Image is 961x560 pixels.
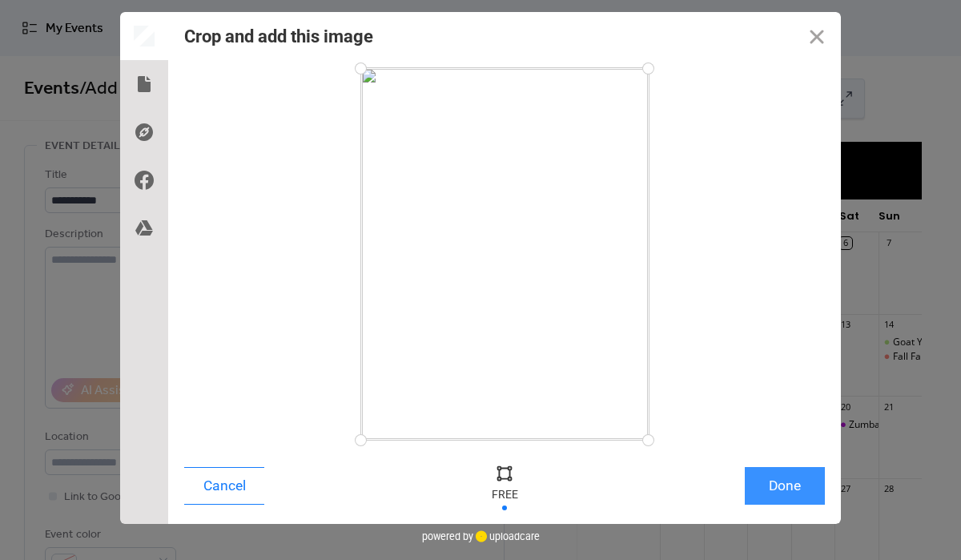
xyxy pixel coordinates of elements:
[793,12,841,60] button: Close
[120,108,168,156] div: Direct Link
[120,156,168,204] div: Facebook
[422,524,540,548] div: powered by
[120,12,168,60] div: Preview
[473,530,540,542] a: uploadcare
[184,26,373,46] div: Crop and add this image
[120,60,168,108] div: Local Files
[120,204,168,252] div: Google Drive
[184,467,264,505] button: Cancel
[745,467,825,505] button: Done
